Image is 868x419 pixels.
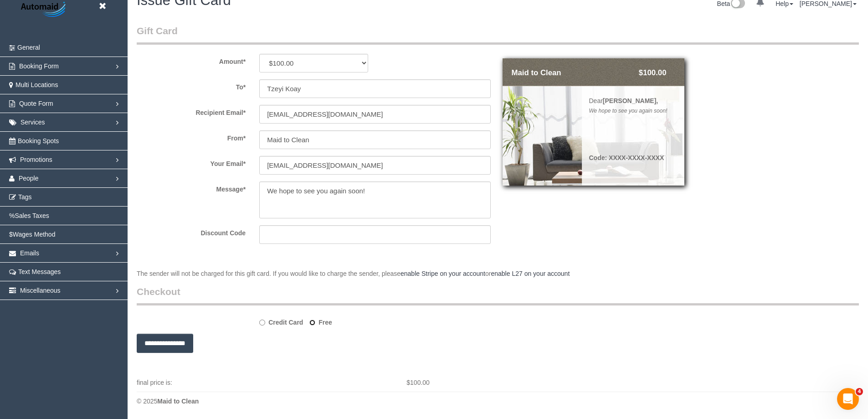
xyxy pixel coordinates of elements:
span: final price is: [137,379,172,386]
span: Services [21,119,45,126]
a: enable L27 on your account [491,270,570,277]
div: Dear [589,96,675,105]
span: Sales Taxes [15,212,49,219]
a: enable Stripe on your account [401,270,485,277]
span: Wages Method [13,231,56,238]
label: Recipient Email [130,105,252,117]
span: Miscellaneous [20,287,61,294]
div: Code: XXXX-XXXX-XXXX [503,153,684,171]
input: Free [309,320,315,326]
strong: Credit Card [268,319,303,326]
span: Booking Spots [18,137,59,145]
b: [PERSON_NAME], [603,97,658,104]
label: To [130,79,252,92]
div: $100.00 [634,63,671,83]
span: People [19,175,39,182]
label: From [130,130,252,143]
i: We hope to see you again soon! [589,108,668,114]
label: Your Email [130,156,252,168]
div: Maid to Clean [507,63,598,83]
label: Discount Code [130,225,252,238]
span: Booking Form [19,62,59,70]
span: Checkout [137,286,180,297]
strong: Free [318,319,332,326]
iframe: Intercom live chat [837,388,859,410]
span: Gift Card [137,26,178,36]
span: Multi Locations [15,81,58,88]
label: Amount [130,54,252,66]
span: Emails [20,249,39,257]
span: Quote Form [19,100,53,107]
span: Tags [18,193,32,201]
strong: Maid to Clean [157,398,199,405]
label: Message [130,181,252,194]
span: General [17,44,40,51]
div: © 2025 [137,397,859,406]
input: Credit Card [259,320,265,326]
span: 4 [856,388,863,395]
span: Promotions [20,156,52,163]
span: Text Messages [18,268,61,275]
div: $100.00 [314,378,437,387]
div: The sender will not be charged for this gift card. If you would like to charge the sender, please or [130,269,866,278]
